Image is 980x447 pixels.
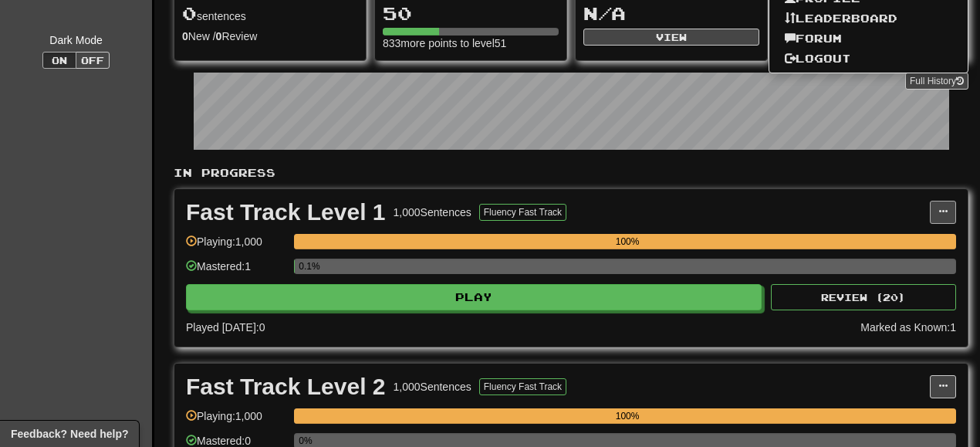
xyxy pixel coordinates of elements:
[182,29,358,44] div: New / Review
[383,36,559,51] div: 833 more points to level 51
[383,4,559,23] div: 50
[769,8,968,29] a: Leaderboard
[769,29,968,49] a: Forum
[182,4,358,24] div: sentences
[905,73,968,90] a: Full History
[583,2,626,24] span: N/A
[583,29,759,46] button: View
[186,234,286,259] div: Playing: 1,000
[186,201,386,224] div: Fast Track Level 1
[299,234,956,249] div: 100%
[186,408,286,434] div: Playing: 1,000
[769,49,968,69] a: Logout
[182,2,197,24] span: 0
[182,30,188,42] strong: 0
[186,321,265,334] span: Played [DATE]: 0
[174,165,968,181] p: In Progress
[394,205,471,220] div: 1,000 Sentences
[479,204,566,221] button: Fluency Fast Track
[479,378,566,395] button: Fluency Fast Track
[771,284,956,310] button: Review (20)
[394,379,471,395] div: 1,000 Sentences
[186,284,762,310] button: Play
[186,259,286,284] div: Mastered: 1
[12,32,140,48] div: Dark Mode
[860,320,956,335] div: Marked as Known: 1
[216,30,222,42] strong: 0
[299,408,956,424] div: 100%
[11,426,128,442] span: Open feedback widget
[42,52,76,69] button: On
[76,52,110,69] button: Off
[186,375,386,398] div: Fast Track Level 2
